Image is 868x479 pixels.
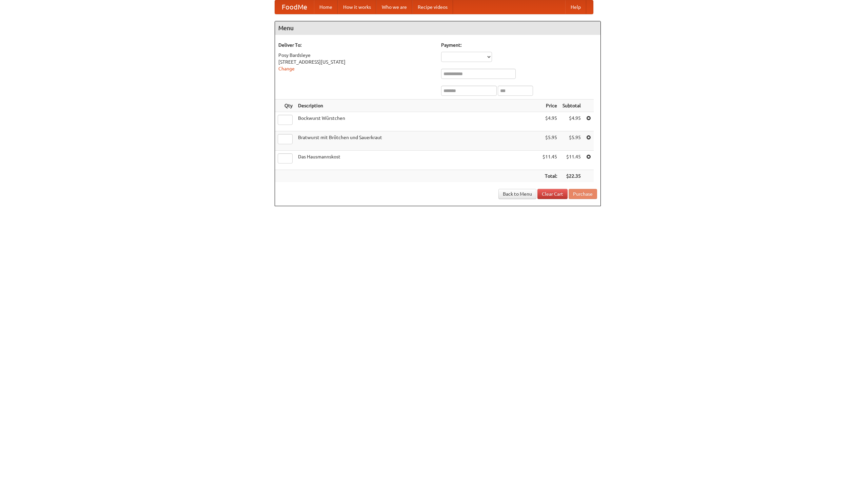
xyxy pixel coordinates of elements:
[278,66,295,71] a: Change
[376,0,412,14] a: Who we are
[540,151,560,170] td: $11.45
[275,100,295,112] th: Qty
[412,0,453,14] a: Recipe videos
[441,42,597,48] h5: Payment:
[295,151,540,170] td: Das Hausmannskost
[278,59,434,65] div: [STREET_ADDRESS][US_STATE]
[540,100,560,112] th: Price
[560,151,584,170] td: $11.45
[314,0,338,14] a: Home
[338,0,376,14] a: How it works
[275,21,600,35] h4: Menu
[540,112,560,131] td: $4.95
[540,170,560,182] th: Total:
[540,131,560,151] td: $5.95
[560,112,584,131] td: $4.95
[295,100,540,112] th: Description
[295,112,540,131] td: Bockwurst Würstchen
[537,189,568,199] a: Clear Cart
[560,100,584,112] th: Subtotal
[560,170,584,182] th: $22.35
[275,0,314,14] a: FoodMe
[565,0,586,14] a: Help
[278,42,434,48] h5: Deliver To:
[569,189,597,199] button: Purchase
[560,131,584,151] td: $5.95
[278,52,434,59] div: Posy Bardsleye
[295,131,540,151] td: Bratwurst mit Brötchen und Sauerkraut
[498,189,536,199] a: Back to Menu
